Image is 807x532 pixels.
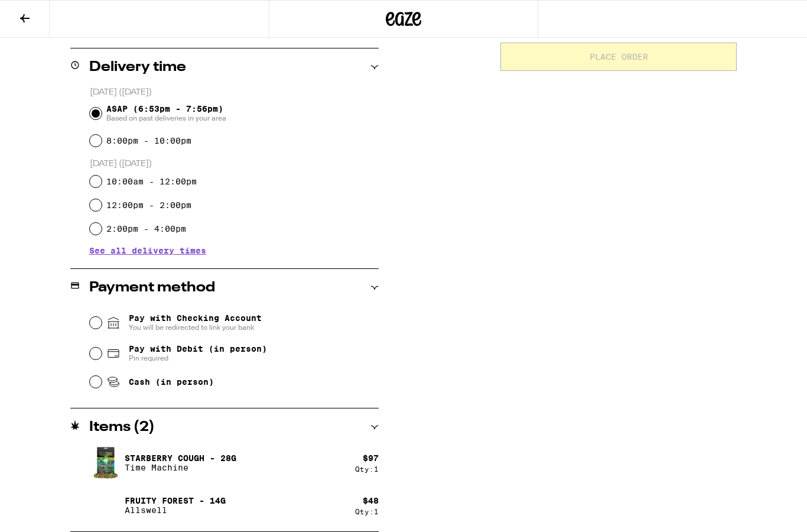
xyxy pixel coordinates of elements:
p: [DATE] ([DATE]) [90,87,379,98]
div: Qty: 1 [355,465,379,473]
div: $ 97 [363,453,379,463]
img: Starberry Cough - 28g [89,446,122,479]
label: 12:00pm - 2:00pm [106,200,191,210]
label: 2:00pm - 4:00pm [106,224,186,233]
div: $ 48 [363,496,379,505]
span: You will be redirected to link your bank [129,323,262,332]
p: Time Machine [125,463,236,472]
span: Pay with Checking Account [129,313,262,332]
button: Place Order [500,43,737,71]
p: Starberry Cough - 28g [125,453,236,463]
img: Fruity Forest - 14g [89,489,122,522]
span: ASAP (6:53pm - 7:56pm) [106,104,226,123]
h2: Items ( 2 ) [89,420,155,434]
span: Pay with Debit (in person) [129,344,267,353]
button: See all delivery times [89,246,206,255]
div: Qty: 1 [355,508,379,515]
span: Pin required [129,353,267,363]
p: Allswell [125,505,226,515]
p: [DATE] ([DATE]) [90,158,379,170]
label: 10:00am - 12:00pm [106,177,197,186]
span: Cash (in person) [129,377,214,387]
span: Based on past deliveries in your area [106,113,226,123]
span: Place Order [590,53,648,61]
label: 8:00pm - 10:00pm [106,136,191,145]
p: Fruity Forest - 14g [125,496,226,505]
h2: Payment method [89,281,215,295]
h2: Delivery time [89,60,186,74]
